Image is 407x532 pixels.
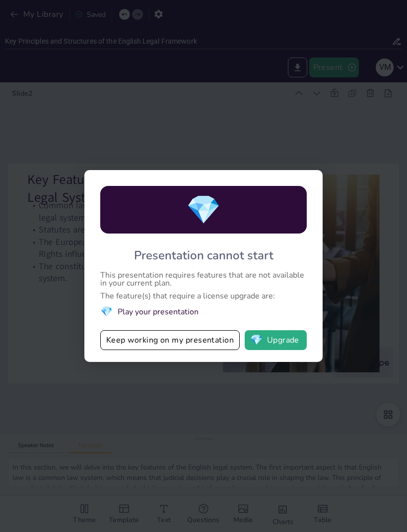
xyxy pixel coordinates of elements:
[134,247,273,263] div: Presentation cannot start
[245,330,307,350] button: diamondUpgrade
[100,292,307,300] div: The feature(s) that require a license upgrade are:
[250,335,263,345] span: diamond
[100,271,307,287] div: This presentation requires features that are not available in your current plan.
[100,305,307,318] li: Play your presentation
[100,330,240,350] button: Keep working on my presentation
[186,191,221,229] span: diamond
[100,305,113,318] span: diamond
